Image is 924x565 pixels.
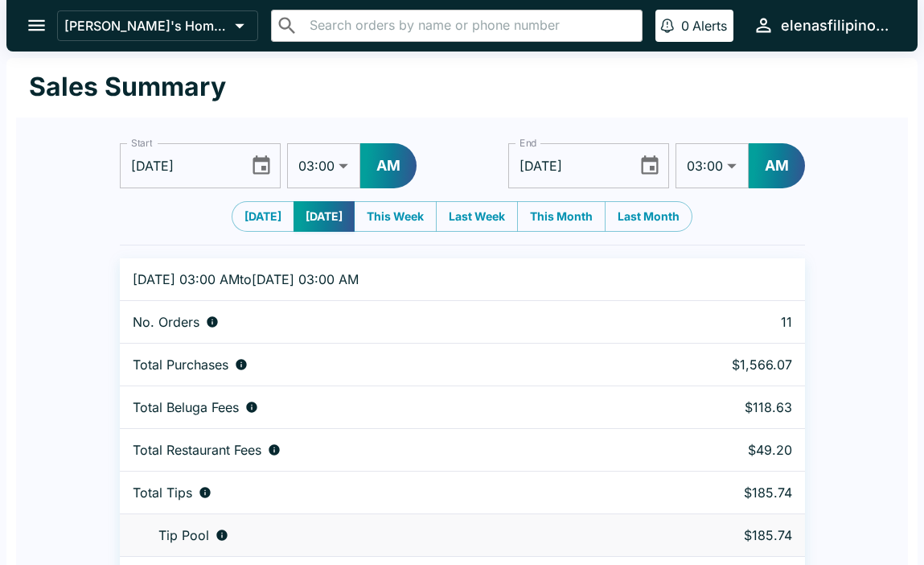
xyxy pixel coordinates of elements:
[133,357,615,373] div: Aggregate order subtotals
[232,201,294,232] button: [DATE]
[64,18,228,34] p: [PERSON_NAME]'s Home of the Finest Filipino Foods
[681,18,689,34] p: 0
[133,314,615,330] div: Number of orders placed
[120,143,238,188] input: mm/dd/yyyy
[133,527,615,543] div: Tips unclaimed by a waiter
[749,143,805,188] button: AM
[158,527,209,543] p: Tip Pool
[133,271,615,287] p: [DATE] 03:00 AM to [DATE] 03:00 AM
[640,357,791,373] p: $1,566.07
[519,136,537,150] label: End
[133,485,615,501] div: Combined individual and pooled tips
[294,201,355,232] button: [DATE]
[640,485,791,501] p: $185.74
[133,442,615,458] div: Fees paid by diners to restaurant
[640,527,791,543] p: $185.74
[517,201,606,232] button: This Month
[640,442,791,458] p: $49.20
[640,314,791,330] p: 11
[354,201,437,232] button: This Week
[16,5,57,46] button: open drawer
[746,8,898,43] button: elenasfilipinofoods
[781,16,892,35] div: elenasfilipinofoods
[692,18,727,34] p: Alerts
[57,10,258,41] button: [PERSON_NAME]'s Home of the Finest Filipino Foods
[133,314,199,330] p: No. Orders
[360,143,417,188] button: AM
[640,399,791,415] p: $118.63
[305,14,635,37] input: Search orders by name or phone number
[632,148,667,183] button: Choose date, selected date is Sep 5, 2025
[133,357,228,373] p: Total Purchases
[29,71,226,103] h1: Sales Summary
[436,201,518,232] button: Last Week
[133,485,192,501] p: Total Tips
[133,399,615,415] div: Fees paid by diners to Beluga
[131,136,152,150] label: Start
[605,201,692,232] button: Last Month
[244,148,278,183] button: Choose date, selected date is Sep 4, 2025
[133,399,239,415] p: Total Beluga Fees
[133,442,261,458] p: Total Restaurant Fees
[508,143,626,188] input: mm/dd/yyyy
